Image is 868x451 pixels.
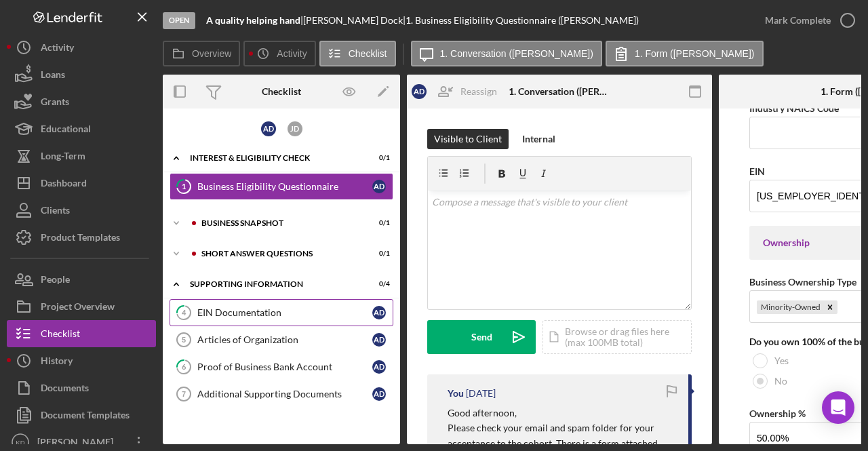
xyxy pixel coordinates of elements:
[182,182,186,191] tspan: 1
[822,391,854,424] div: Open Intercom Messenger
[288,121,302,136] div: J D
[7,34,156,61] button: Activity
[774,376,787,387] label: No
[606,41,764,66] button: 1. Form ([PERSON_NAME])
[460,78,497,105] div: Reassign
[170,353,393,380] a: 6Proof of Business Bank AccountAD
[448,388,464,399] div: You
[190,154,356,162] div: Interest & Eligibility Check
[41,224,120,254] div: Product Templates
[7,401,156,429] button: Document Templates
[41,170,87,200] div: Dashboard
[182,308,186,317] tspan: 4
[749,165,765,177] label: EIN
[303,15,406,26] div: [PERSON_NAME] Dock |
[411,41,602,66] button: 1. Conversation ([PERSON_NAME])
[262,86,301,97] div: Checklist
[7,170,156,197] button: Dashboard
[7,266,156,293] button: People
[366,250,390,258] div: 0 / 1
[466,388,496,399] time: 2025-08-18 17:31
[366,154,390,162] div: 0 / 1
[197,181,372,192] div: Business Eligibility Questionnaire
[41,88,69,119] div: Grants
[170,173,393,200] a: 1Business Eligibility QuestionnaireAD
[372,333,386,347] div: A D
[405,78,511,105] button: ADReassign
[434,129,502,149] div: Visible to Client
[372,306,386,319] div: A D
[7,320,156,347] a: Checklist
[170,326,393,353] a: 5Articles of OrganizationAD
[41,293,115,323] div: Project Overview
[471,320,492,354] div: Send
[372,180,386,193] div: A D
[206,15,303,26] div: |
[41,266,70,296] div: People
[261,121,276,136] div: A D
[7,347,156,374] button: History
[7,293,156,320] button: Project Overview
[197,389,372,399] div: Additional Supporting Documents
[635,48,755,59] label: 1. Form ([PERSON_NAME])
[41,320,80,351] div: Checklist
[41,347,73,378] div: History
[41,374,89,405] div: Documents
[7,61,156,88] button: Loans
[41,197,70,227] div: Clients
[366,219,390,227] div: 0 / 1
[366,280,390,288] div: 0 / 4
[823,300,837,314] div: Remove Minority-Owned
[7,115,156,142] button: Educational
[757,300,823,314] div: Minority-Owned
[41,401,130,432] div: Document Templates
[774,355,789,366] label: Yes
[170,380,393,408] a: 7Additional Supporting DocumentsAD
[197,334,372,345] div: Articles of Organization
[197,361,372,372] div: Proof of Business Bank Account
[206,14,300,26] b: A quality helping hand
[277,48,307,59] label: Activity
[201,219,356,227] div: Business Snapshot
[7,142,156,170] button: Long-Term
[182,336,186,344] tspan: 5
[163,12,195,29] div: Open
[41,115,91,146] div: Educational
[7,88,156,115] a: Grants
[182,390,186,398] tspan: 7
[41,142,85,173] div: Long-Term
[170,299,393,326] a: 4EIN DocumentationAD
[163,41,240,66] button: Overview
[7,197,156,224] button: Clients
[749,408,806,419] label: Ownership %
[749,102,839,114] label: Industry NAICS Code
[412,84,427,99] div: A D
[349,48,387,59] label: Checklist
[406,15,639,26] div: 1. Business Eligibility Questionnaire ([PERSON_NAME])
[765,7,831,34] div: Mark Complete
[243,41,315,66] button: Activity
[751,7,861,34] button: Mark Complete
[182,362,186,371] tspan: 6
[372,360,386,374] div: A D
[7,374,156,401] button: Documents
[515,129,562,149] button: Internal
[197,307,372,318] div: EIN Documentation
[201,250,356,258] div: Short Answer Questions
[372,387,386,401] div: A D
[522,129,555,149] div: Internal
[7,224,156,251] button: Product Templates
[319,41,396,66] button: Checklist
[448,406,675,420] p: Good afternoon,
